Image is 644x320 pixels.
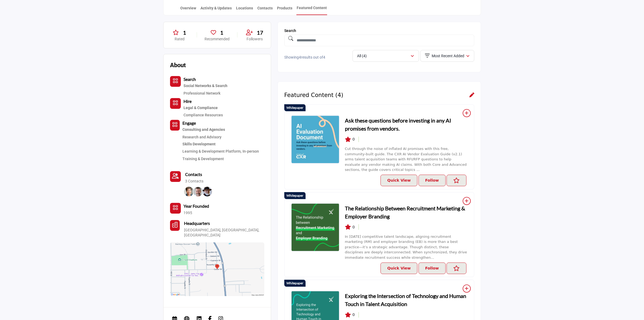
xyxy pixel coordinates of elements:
[170,203,181,214] button: No of member icon
[183,28,186,37] span: 1
[170,242,264,296] img: Location Map
[182,141,264,148] a: Skills Development
[418,175,446,186] button: Follow
[182,149,241,153] a: Learning & Development Platform,
[185,171,202,178] a: Contacts
[432,53,464,59] p: Most Recent Added
[183,77,196,82] b: Search
[200,5,232,15] a: Activity & Updates
[345,235,467,260] a: In [DATE] competitive talent landscape, aligning recruitment marketing (RM) and employer branding...
[180,5,196,15] a: Overview
[291,115,340,163] a: Ask these questions before investing in any AI promises from vendors.
[291,115,339,164] img: Ask these questions before investing in any AI promises from vendors.
[284,28,474,33] h1: Search
[170,171,181,182] button: Contact-Employee Icon
[183,91,220,95] a: Professional Network
[185,172,202,177] b: Contacts
[182,126,264,133] a: Consulting and Agencies
[182,126,264,133] div: Expert services and agencies providing strategic advice and solutions in talent acquisition and m...
[380,263,417,274] button: Quick View
[257,5,273,15] a: Contacts
[357,53,367,59] p: All (4)
[170,61,186,70] h2: About
[170,220,180,231] button: Headquarter icon
[286,193,303,198] p: Whitepaper
[183,99,192,104] b: Hire
[323,55,325,59] span: 4
[380,175,417,186] button: Quick View
[183,77,196,82] a: Search
[345,292,468,308] a: Exploring the Intersection of Technology and Human Touch in Talent Acquisition
[170,37,189,42] p: Rated
[387,265,411,271] p: Quick View
[182,135,221,139] a: Research and Advisory
[420,50,474,62] button: Most Recent Added
[184,228,264,238] p: [GEOGRAPHIC_DATA], [GEOGRAPHIC_DATA], [GEOGRAPHIC_DATA]
[183,82,227,89] div: Platforms that combine social networking and search capabilities for recruitment and professional...
[286,105,303,110] p: Whitepaper
[182,121,196,125] a: Engage
[170,76,181,87] button: Category Icon
[418,263,446,274] button: Follow
[286,281,303,286] p: Whitepaper
[352,50,419,62] button: All (4)
[446,175,466,186] button: Liked Resource
[299,55,301,59] span: 4
[183,99,192,104] a: Hire
[352,136,355,142] span: 0
[296,5,327,15] a: Featured Content
[245,37,264,42] p: Followers
[185,179,203,184] a: 3 Contacts
[352,312,355,318] span: 0
[291,203,340,251] a: The Relationship Between Recruitment Marketing & Employer Branding
[345,204,468,220] a: The Relationship Between Recruitment Marketing & Employer Branding
[284,55,349,60] p: Showing results out of
[352,224,355,230] span: 0
[183,105,223,112] div: Resources and services ensuring recruitment practices comply with legal and regulatory requirements.
[236,5,253,15] a: Locations
[202,187,212,196] img: Gerry C.
[183,210,192,216] p: 1995
[257,28,263,37] span: 17
[182,141,264,148] div: Programs and platforms focused on the development and enhancement of professional skills and comp...
[183,203,209,209] b: Year Founded
[291,203,339,251] img: The Relationship Between Recruitment Marketing & Employer Branding
[170,171,181,182] a: Link of redirect to contact page
[284,92,343,99] h2: Featured Content (4)
[183,82,227,89] a: Social Networks & Search
[170,120,180,131] button: Category Icon
[220,28,223,37] span: 1
[277,5,293,15] a: Products
[193,187,203,196] img: Chris H.
[345,147,467,172] a: Cut through the noise of inflated AI promises with this free, community-built guide. The CXR AI V...
[425,265,439,271] p: Follow
[183,113,223,117] a: Compliance Resources
[425,178,439,183] p: Follow
[205,37,230,42] p: Recommended
[184,187,194,196] img: Barb R.
[170,98,181,109] button: Category Icon
[182,120,196,125] b: Engage
[446,263,466,274] button: Liked Resource
[345,116,468,132] a: Ask these questions before investing in any AI promises from vendors.
[387,178,411,183] p: Quick View
[184,220,210,226] b: Headquarters
[183,105,223,112] a: Legal & Compliance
